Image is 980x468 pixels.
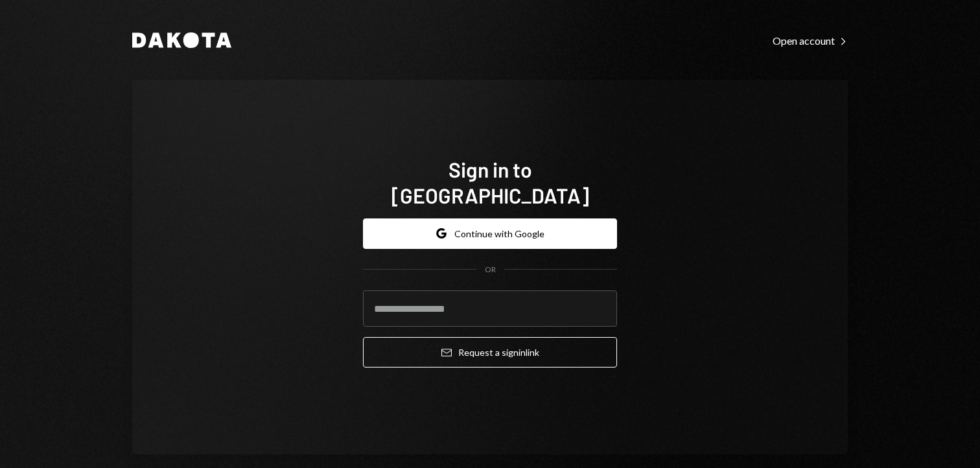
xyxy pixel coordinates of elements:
[773,33,848,47] a: Open account
[363,218,617,249] button: Continue with Google
[773,34,848,47] div: Open account
[485,264,496,275] div: OR
[363,156,617,208] h1: Sign in to [GEOGRAPHIC_DATA]
[363,337,617,368] button: Request a signinlink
